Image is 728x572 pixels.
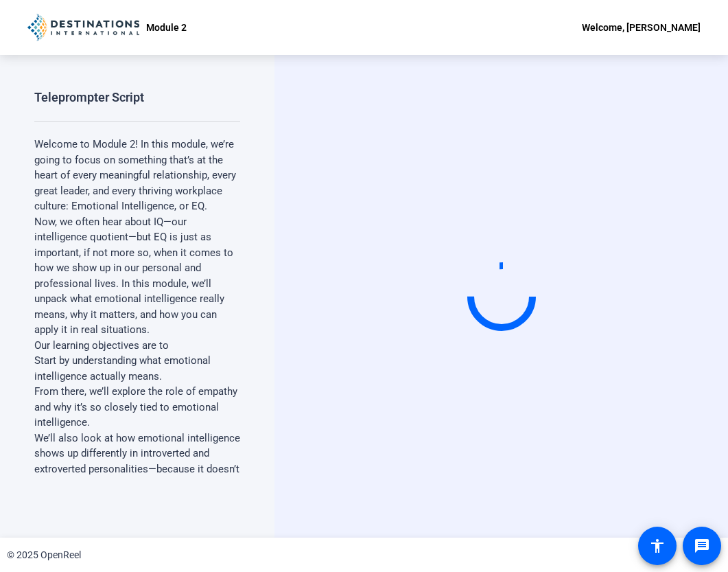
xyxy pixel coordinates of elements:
[146,19,187,36] p: Module 2
[34,214,240,338] p: Now, we often hear about IQ—our intelligence quotient—but EQ is just as important, if not more so...
[694,538,710,554] mat-icon: message
[34,384,240,431] p: From there, we’ll explore the role of empathy and why it’s so closely tied to emotional intellige...
[649,538,666,554] mat-icon: accessibility
[7,548,81,562] div: © 2025 OpenReel
[34,338,240,354] p: Our learning objectives are to
[34,431,240,492] p: We’ll also look at how emotional intelligence shows up differently in introverted and extroverted...
[34,353,240,384] p: Start by understanding what emotional intelligence actually means.
[27,14,139,41] img: OpenReel logo
[34,89,144,106] div: Teleprompter Script
[582,19,701,36] div: Welcome, [PERSON_NAME]
[34,137,240,214] p: Welcome to Module 2! In this module, we’re going to focus on something that’s at the heart of eve...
